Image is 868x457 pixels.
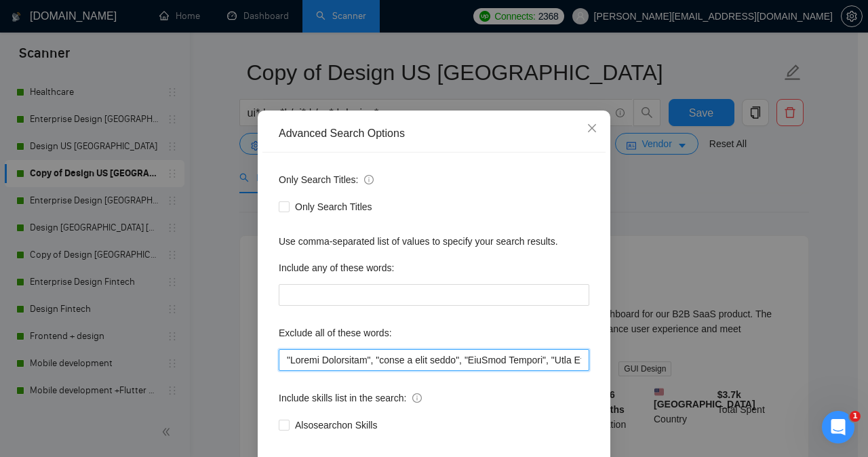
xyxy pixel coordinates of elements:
[290,418,382,433] span: Also search on Skills
[412,393,422,403] span: info-circle
[587,123,597,134] span: close
[279,126,589,141] div: Advanced Search Options
[279,322,392,344] label: Exclude all of these words:
[279,391,422,405] span: Include skills list in the search:
[290,199,378,214] span: Only Search Titles
[850,411,861,422] span: 1
[364,175,374,184] span: info-circle
[279,234,589,249] div: Use comma-separated list of values to specify your search results.
[279,257,394,279] label: Include any of these words:
[574,111,610,147] button: Close
[822,411,854,443] iframe: Intercom live chat
[279,172,374,187] span: Only Search Titles:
